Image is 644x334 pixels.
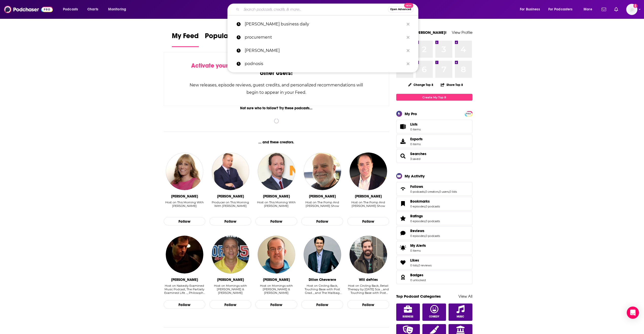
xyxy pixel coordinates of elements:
[410,229,424,233] span: Reviews
[245,57,404,70] p: podnosis
[227,57,418,70] a: podnosis
[405,111,417,116] div: My Pro
[422,303,446,321] a: Comedy
[217,278,244,282] div: Greg Gaston
[309,278,336,282] div: Dillon Cheverere
[212,236,249,273] img: Greg Gaston
[405,174,425,178] div: My Activity
[410,214,440,218] a: Ratings
[396,303,420,321] a: Business
[227,31,418,44] a: procurement
[396,149,472,163] span: Searches
[410,128,421,131] span: 0 items
[166,236,203,273] img: Mark Linsenmayer
[425,190,439,193] a: 0 creators
[309,194,336,199] div: Ron Cook
[410,190,425,193] a: 0 podcasts
[410,258,432,263] a: Likes
[301,201,343,211] div: Host on The Pomp And Joe Show
[410,137,423,141] span: Exports
[350,236,387,273] img: Will deFries
[209,201,251,211] div: Producer on This Morning With Gordon Deal
[410,184,423,189] span: Follows
[189,62,364,77] div: by following Podcasts, Creators, Lists, and other Users!
[255,201,297,208] div: Host on This Morning With [PERSON_NAME]
[396,270,472,284] span: Badges
[626,4,637,15] span: Logged in as mtraynor
[347,201,389,208] div: Host on The Pomp And [PERSON_NAME] Show
[405,82,437,88] button: Change Top 8
[410,157,420,161] a: 3 saved
[209,201,251,208] div: Producer on This Morning With [PERSON_NAME]
[425,219,440,223] a: 0 podcasts
[398,200,408,207] a: Bookmarks
[347,217,389,226] button: Follow
[410,122,418,127] span: Lists
[347,201,389,211] div: Host on The Pomp And Joe Show
[410,243,426,248] span: My Alerts
[301,300,343,309] button: Follow
[59,5,85,13] button: open menu
[189,81,364,96] div: New releases, episode reviews, guest credits, and personalized recommendations will begin to appe...
[209,300,251,309] button: Follow
[466,112,472,115] a: PRO
[258,236,295,273] a: Eli Savoie
[398,274,408,281] a: Badges
[245,31,404,44] p: procurement
[164,284,206,295] div: Host on Nakedly Examined Music Podcast, The Partially Examined Life …, Philosophy vs. Improv, and...
[347,284,389,295] div: Host on Circling Back, Retail Therapy by [DATE] Sca…, and Touching Base with Post Grad…
[418,264,432,267] a: 0 reviews
[164,284,206,295] div: Host on Nakedly Examined Music Podcast, The Partially Examined Life …, Philosophy vs. Improv, and...
[396,94,472,101] a: Create My Top 8
[227,18,418,31] a: [PERSON_NAME] business daily
[301,284,343,295] div: Host on Circling Back, Touching Base with Post Grad…, and The Mailbag With Dillon Chev…
[304,153,341,190] img: Ron Cook
[410,214,423,218] span: Ratings
[410,273,423,277] span: Badges
[425,234,425,238] span: ,
[458,294,472,299] a: View All
[301,217,343,226] button: Follow
[410,151,426,156] span: Searches
[403,315,413,318] span: Business
[440,80,463,90] button: Share Top 8
[548,6,573,13] span: For Podcasters
[396,211,472,225] span: Ratings
[4,5,53,14] img: Podchaser - Follow, Share and Rate Podcasts
[398,153,408,160] a: Searches
[398,123,408,130] span: Lists
[350,153,387,190] img: Joe Starkey
[105,5,133,13] button: open menu
[172,32,199,43] span: My Feed
[227,44,418,57] a: [PERSON_NAME]
[304,236,341,273] img: Dillon Cheverere
[232,4,423,15] div: Search podcasts, credits, & more...
[164,300,206,309] button: Follow
[612,5,620,14] a: Show notifications dropdown
[449,190,457,193] a: 0 lists
[164,217,206,226] button: Follow
[171,278,198,282] div: Mark Linsenmayer
[410,264,418,267] a: 0 lists
[263,278,290,282] div: Eli Savoie
[404,3,413,8] span: New
[166,153,203,190] img: Jennifer Kushinka
[626,4,637,15] button: Show profile menu
[255,201,297,211] div: Host on This Morning With Gordon Deal
[390,8,411,11] span: Open Advanced
[396,241,472,255] a: My Alerts
[388,6,414,12] button: Open AdvancedNew
[410,273,426,277] a: Badges
[87,6,98,13] span: Charts
[633,4,637,8] svg: Add a profile image
[347,284,389,295] div: Host on Circling Back, Retail Therapy by Sunday Sca…, and Touching Base with Post Grad…
[396,294,441,299] a: Top Podcast Categories
[164,106,389,110] div: Not sure who to follow? Try these podcasts...
[108,6,126,13] span: Monitoring
[255,217,297,226] button: Follow
[584,6,592,13] span: More
[457,315,464,318] span: Music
